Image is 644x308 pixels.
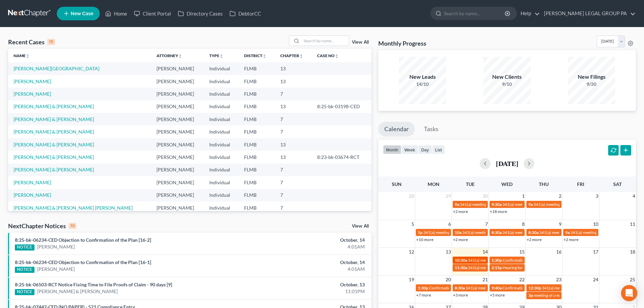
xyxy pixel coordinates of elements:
td: [PERSON_NAME] [151,164,204,176]
a: [PERSON_NAME] & [PERSON_NAME] [14,167,94,172]
span: 1p [418,230,423,235]
a: 8:25-bk-06503-RCT Notice Fixing Time to File Proofs of Claim - 90 days [9] [15,282,172,287]
td: [PERSON_NAME] [151,189,204,202]
td: 7 [275,88,312,100]
span: 18 [629,248,636,256]
td: Individual [204,75,239,88]
i: unfold_more [26,54,30,58]
span: 341(a) meeting for [PERSON_NAME] [462,230,527,235]
a: [PERSON_NAME] [14,180,51,185]
span: 8 [521,220,525,228]
a: +5 more [490,292,505,298]
a: [PERSON_NAME][GEOGRAPHIC_DATA] [14,66,99,71]
span: 24 [592,276,599,284]
a: [PERSON_NAME] [14,192,51,198]
a: Help [517,7,540,20]
i: unfold_more [178,54,182,58]
span: 1 [521,192,525,200]
span: 30 [482,192,488,200]
a: +2 more [527,237,542,242]
div: Recent Cases [8,38,55,46]
td: FLMB [239,151,275,163]
span: 341(a) meeting for [PERSON_NAME] [468,258,533,263]
span: 7 [484,220,488,228]
span: 11:30a [455,265,467,270]
a: Districtunfold_more [244,53,266,58]
td: [PERSON_NAME] [151,202,204,214]
td: 7 [275,164,312,176]
button: week [401,145,418,154]
span: New Case [71,11,93,16]
td: 7 [275,189,312,202]
span: 4 [632,192,636,200]
td: Individual [204,138,239,151]
span: Thu [539,181,549,187]
span: 11 [629,220,636,228]
div: 10 [69,223,76,229]
td: FLMB [239,176,275,189]
a: View All [352,40,369,45]
div: New Clients [483,73,531,81]
div: 14/10 [399,81,446,88]
a: 8:25-bk-06234-CED Objection to Confirmation of the Plan [16-1] [15,259,151,265]
a: Calendar [378,122,415,137]
td: Individual [204,125,239,138]
span: Confirmation Hearing for [PERSON_NAME] & [PERSON_NAME] [502,285,616,290]
td: FLMB [239,202,275,214]
td: FLMB [239,125,275,138]
span: 23 [555,276,562,284]
span: 341(a) meeting for [PERSON_NAME] [533,202,599,207]
span: 341(a) meeting for [PERSON_NAME] & [PERSON_NAME] [468,265,569,270]
td: [PERSON_NAME] [151,151,204,163]
span: 25 [629,276,636,284]
span: 9a [455,202,459,207]
span: Mon [428,181,439,187]
span: 8:30a [528,230,539,235]
span: 13 [445,248,452,256]
td: Individual [204,151,239,163]
a: Case Nounfold_more [317,53,339,58]
div: NOTICE [15,289,34,295]
span: 9:30a [492,202,502,207]
a: [PERSON_NAME] [14,78,51,84]
span: 341(a) meeting for [PERSON_NAME] [570,230,636,235]
div: 4:01AM [253,243,365,250]
td: 7 [275,113,312,125]
a: [PERSON_NAME] [14,91,51,97]
td: [PERSON_NAME] [151,176,204,189]
span: Confirmation hearing for [PERSON_NAME] & [PERSON_NAME] [503,258,615,263]
div: 9/10 [483,81,531,88]
a: [PERSON_NAME] & [PERSON_NAME] [14,116,94,122]
h2: [DATE] [496,160,518,167]
td: FLMB [239,75,275,88]
td: 13 [275,151,312,163]
div: October, 13 [253,281,365,288]
td: FLMB [239,100,275,113]
span: 19 [408,276,415,284]
td: Individual [204,189,239,202]
td: [PERSON_NAME] [151,113,204,125]
a: [PERSON_NAME] LEGAL GROUP PA [541,7,636,20]
a: Home [102,7,130,20]
a: Tasks [418,122,445,137]
td: Individual [204,202,239,214]
td: [PERSON_NAME] [151,138,204,151]
span: 21 [482,276,488,284]
td: FLMB [239,62,275,75]
td: 13 [275,62,312,75]
a: Attorneyunfold_more [157,53,182,58]
span: 2:15p [492,265,502,270]
a: [PERSON_NAME] & [PERSON_NAME] [37,288,118,295]
td: FLMB [239,138,275,151]
span: 6 [448,220,452,228]
a: Chapterunfold_more [280,53,303,58]
a: +3 more [453,292,468,298]
span: 341(a) meeting for [PERSON_NAME] [423,230,488,235]
td: 8:23-bk-03674-RCT [312,151,372,163]
span: 1:30p [492,258,502,263]
a: View All [352,224,369,229]
span: 5 [411,220,415,228]
div: New Leads [399,73,446,81]
span: 341(a) meeting for [PERSON_NAME] [460,202,525,207]
span: 29 [445,192,452,200]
